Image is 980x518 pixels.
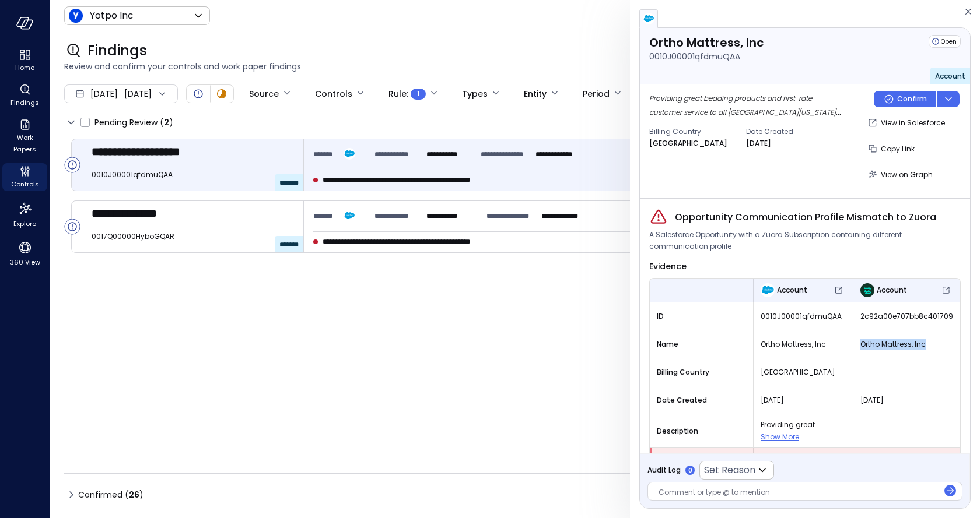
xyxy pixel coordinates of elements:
span: 26 [129,489,139,501]
div: Open [929,35,961,48]
span: [DATE] [761,394,846,406]
div: Open [64,219,80,235]
span: A Salesforce Opportunity with a Zuora Subscription containing different communication profile [649,229,961,252]
button: dropdown-icon-button [936,91,960,107]
span: Confirmed [78,485,143,504]
span: Description [657,425,746,437]
div: ( ) [125,488,143,501]
span: [DATE] [90,87,118,100]
button: View on Graph [864,164,937,184]
p: Yotpo Inc [90,9,134,23]
div: Source [249,84,279,104]
p: Ortho Mattress, Inc [649,35,764,50]
span: Account [877,284,907,296]
span: Findings [10,97,39,108]
span: 1 [417,88,420,100]
span: Account [777,284,807,296]
span: Ortho Mattress, Inc [860,339,953,350]
p: 0010J00001qfdmuQAA [649,50,740,63]
img: salesforce [643,13,654,24]
span: Account [935,71,965,81]
span: Providing great bedding products and first-rate customer service to all [GEOGRAPHIC_DATA][US_STAT... [761,419,846,431]
span: Show More [761,432,799,442]
img: Account [761,283,775,297]
img: Icon [69,9,83,23]
span: [GEOGRAPHIC_DATA] [761,367,846,378]
span: Opportunity Communication Profile Mismatch to Zuora [675,210,936,224]
div: Button group with a nested menu [874,91,960,107]
span: [DATE] [860,394,953,406]
div: 360 View [2,238,47,269]
img: Account [860,283,874,297]
span: Findings [87,41,147,60]
div: ( ) [160,116,173,129]
div: Period [583,84,610,104]
div: Explore [2,198,47,231]
span: 0017Q00000HyboGQAR [92,231,294,242]
p: View in Salesforce [881,117,945,129]
div: Open [64,157,80,173]
div: Controls [2,163,47,191]
div: Home [2,47,47,75]
span: Evidence [649,260,687,272]
span: Copy Link [881,144,915,154]
span: Date Created [746,126,834,138]
div: Rule : [388,84,426,104]
span: Date Created [657,394,746,406]
span: 2 [164,117,169,128]
p: Set Reason [704,463,755,477]
span: Explore [13,218,36,230]
div: Types [462,84,488,104]
span: 360 View [10,256,40,268]
span: Work Papers [7,132,43,155]
span: Controls [11,178,39,190]
span: Ortho Mattress, Inc [761,339,846,350]
span: Billing Country [657,367,746,378]
span: Billing Country [649,126,737,138]
div: Work Papers [2,117,47,156]
span: View on Graph [881,170,933,179]
div: Findings [2,82,47,110]
div: Controls [315,84,352,104]
p: 0 [688,466,692,475]
span: 2c92a00e707bb8c401709fb0a7b0119d [860,311,953,322]
button: Confirm [874,91,936,107]
p: Confirm [897,93,927,105]
p: [GEOGRAPHIC_DATA] [649,138,727,149]
span: Review and confirm your controls and work paper findings [64,60,966,73]
span: Providing great bedding products and first-rate customer service to all [GEOGRAPHIC_DATA][US_STAT... [649,93,841,131]
span: Audit Log [647,464,681,476]
button: View in Salesforce [864,113,950,133]
button: Copy Link [864,139,919,158]
span: ID [657,311,746,322]
span: 0010J00001qfdmuQAA [761,311,846,322]
span: Home [15,62,34,73]
div: In Progress [215,87,229,101]
span: 0010J00001qfdmuQAA [92,169,294,181]
span: Pending Review [94,113,173,132]
div: Entity [524,84,547,104]
span: Name [657,339,746,350]
p: [DATE] [746,138,771,149]
div: Open [191,87,205,101]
